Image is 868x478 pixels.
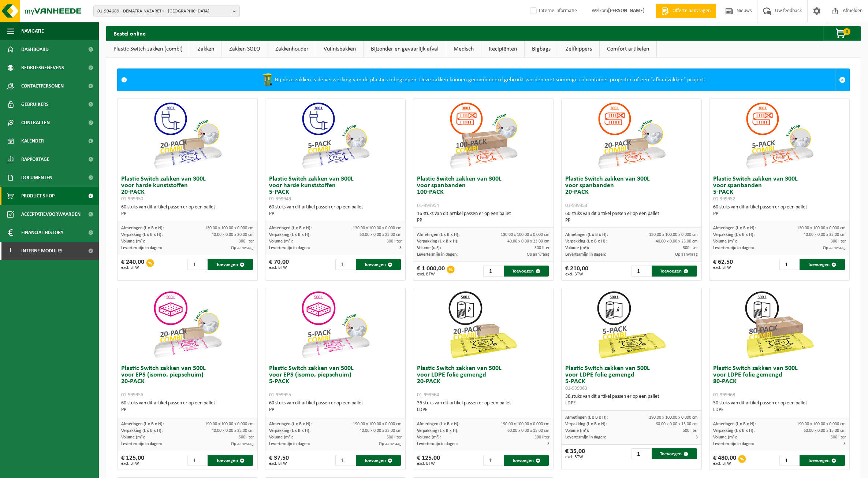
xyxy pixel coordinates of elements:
button: Toevoegen [208,259,253,270]
span: Afmetingen (L x B x H): [121,226,164,230]
span: 300 liter [683,246,698,250]
input: 1 [483,266,503,277]
span: excl. BTW [565,272,588,277]
span: Verpakking (L x B x H): [121,233,163,237]
button: Toevoegen [356,259,401,270]
span: Levertermijn in dagen: [417,252,458,257]
div: 60 stuks van dit artikel passen er op een pallet [269,400,402,413]
div: 60 stuks van dit artikel passen er op een pallet [565,211,698,224]
div: 60 stuks van dit artikel passen er op een pallet [121,400,254,413]
div: LDPE [565,400,698,407]
span: 500 liter [831,435,846,440]
img: 01-999953 [595,99,668,172]
a: Sluit melding [835,69,849,91]
span: Volume (m³): [417,246,441,250]
span: Verpakking (L x B x H): [417,429,458,433]
input: 1 [187,259,207,270]
span: excl. BTW [565,455,585,459]
button: Toevoegen [800,259,845,270]
span: Verpakking (L x B x H): [565,422,607,426]
div: € 210,00 [565,266,588,277]
div: € 125,00 [417,455,440,466]
span: Afmetingen (L x B x H): [269,226,312,230]
span: Contracten [21,114,50,132]
span: Levertermijn in dagen: [713,442,754,446]
span: excl. BTW [713,266,733,270]
div: LDPE [713,407,846,413]
span: Volume (m³): [565,246,589,250]
span: Op aanvraag [379,442,402,446]
span: Afmetingen (L x B x H): [713,422,756,426]
span: 3 [696,435,698,440]
span: 300 liter [534,246,550,250]
h3: Plastic Switch zakken van 500L voor LDPE folie gemengd 5-PACK [565,365,698,392]
span: 500 liter [239,435,254,440]
span: 60.00 x 0.00 x 15.00 cm [804,429,846,433]
span: 130.00 x 100.00 x 0.000 cm [797,226,846,230]
span: 190.00 x 100.00 x 0.000 cm [205,422,254,426]
span: Verpakking (L x B x H): [417,239,458,244]
div: € 70,00 [269,259,289,270]
a: Recipiënten [481,41,524,58]
span: Op aanvraag [823,246,846,250]
h2: Bestel online [106,26,153,40]
a: Zakkenhouder [268,41,316,58]
div: LDPE [417,407,550,413]
span: Volume (m³): [121,239,145,244]
img: 01-999954 [447,99,520,172]
span: 130.00 x 100.00 x 0.000 cm [649,233,698,237]
span: Gebruikers [21,95,49,114]
a: Medisch [446,41,481,58]
div: 36 stuks van dit artikel passen er op een pallet [417,400,550,413]
span: 130.00 x 100.00 x 0.000 cm [205,226,254,230]
span: 190.00 x 100.00 x 0.000 cm [797,422,846,426]
button: Toevoegen [800,455,845,466]
div: PP [121,211,254,217]
h3: Plastic Switch zakken van 300L voor spanbanden 5-PACK [713,176,846,202]
div: PP [713,211,846,217]
button: Toevoegen [356,455,401,466]
span: 40.00 x 0.00 x 23.00 cm [212,429,254,433]
span: Verpakking (L x B x H): [121,429,163,433]
input: 1 [632,266,651,277]
span: 500 liter [387,435,402,440]
span: Afmetingen (L x B x H): [121,422,164,426]
span: Levertermijn in dagen: [269,442,310,446]
span: 01-999955 [269,392,291,398]
h3: Plastic Switch zakken van 500L voor EPS (isomo, piepschuim) 20-PACK [121,365,254,398]
div: 16 stuks van dit artikel passen er op een pallet [417,211,550,224]
span: 60.00 x 0.00 x 23.00 cm [360,233,402,237]
div: € 240,00 [121,259,144,270]
span: 01-999953 [565,203,587,208]
label: Interne informatie [529,5,577,16]
div: PP [121,407,254,413]
span: Bedrijfsgegevens [21,59,64,77]
span: Verpakking (L x B x H): [713,429,755,433]
span: excl. BTW [121,266,144,270]
a: Zakken SOLO [222,41,268,58]
span: 01-999949 [269,196,291,202]
span: Interne modules [21,242,63,260]
input: 1 [779,259,799,270]
span: 300 liter [239,239,254,244]
span: 500 liter [683,429,698,433]
span: 01-999950 [121,196,143,202]
img: 01-999964 [447,288,520,362]
span: Financial History [21,223,63,242]
span: Volume (m³): [713,239,737,244]
span: 40.00 x 0.00 x 23.00 cm [804,233,846,237]
div: € 62,50 [713,259,733,270]
div: 60 stuks van dit artikel passen er op een pallet [269,204,402,217]
span: excl. BTW [269,266,289,270]
button: 01-904689 - DEMATRA NAZARETH - [GEOGRAPHIC_DATA] [93,5,240,16]
div: € 37,50 [269,455,289,466]
button: Toevoegen [652,266,697,277]
span: 500 liter [534,435,550,440]
span: 190.00 x 100.00 x 0.000 cm [353,422,402,426]
img: 01-999968 [743,288,816,362]
span: 300 liter [387,239,402,244]
div: € 35,00 [565,448,585,459]
span: Kalender [21,132,44,150]
span: 3 [547,442,550,446]
input: 1 [632,448,651,459]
